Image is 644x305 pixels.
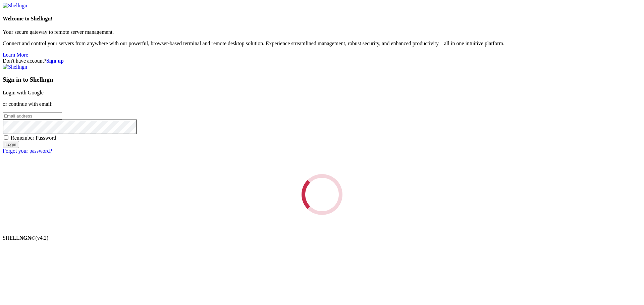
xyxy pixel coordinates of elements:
img: Shellngn [3,64,27,70]
a: Forgot your password? [3,148,52,154]
h4: Welcome to Shellngn! [3,16,641,22]
span: SHELL © [3,235,48,241]
a: Sign up [46,58,64,64]
a: Learn More [3,52,28,58]
input: Login [3,141,19,148]
div: Loading... [300,172,344,217]
h3: Sign in to Shellngn [3,76,641,83]
a: Login with Google [3,90,44,95]
img: Shellngn [3,3,27,9]
p: or continue with email: [3,101,641,107]
input: Remember Password [4,135,8,140]
span: Remember Password [11,135,56,141]
span: 4.2.0 [36,235,49,241]
div: Don't have account? [3,58,641,64]
b: NGN [19,235,32,241]
p: Your secure gateway to remote server management. [3,29,641,35]
input: Email address [3,112,62,120]
p: Connect and control your servers from anywhere with our powerful, browser-based terminal and remo... [3,41,641,47]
